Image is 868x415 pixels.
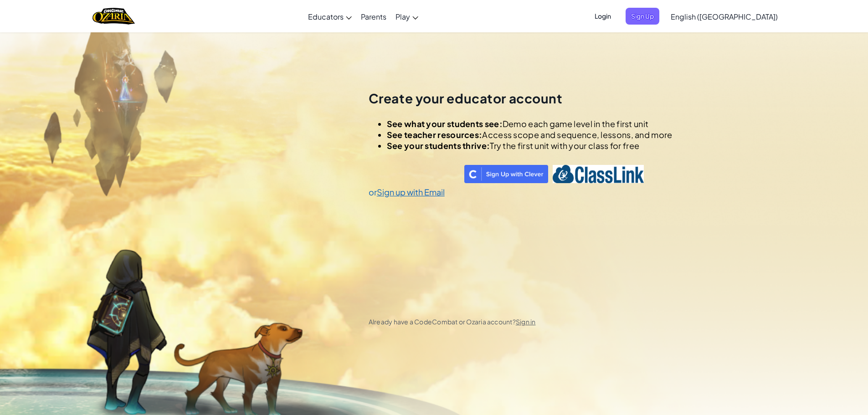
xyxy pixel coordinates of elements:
[92,7,135,26] a: Ozaria by CodeCombat logo
[377,187,445,197] a: Sign up with Email
[589,8,616,25] button: Login
[671,12,778,21] span: English ([GEOGRAPHIC_DATA])
[369,318,536,326] span: Already have a CodeCombat or Ozaria account?
[303,4,356,29] a: Educators
[503,118,648,129] span: Demo each game level in the first unit
[464,165,548,183] img: clever_sso_button@2x.png
[92,7,135,26] img: Home
[369,90,673,107] h2: Create your educator account
[356,4,391,29] a: Parents
[387,140,490,151] span: See your students thrive:
[395,12,410,21] span: Play
[391,4,423,29] a: Play
[553,165,644,183] img: classlink-logo-text.png
[387,118,503,129] span: See what your students see:
[490,140,639,151] span: Try the first unit with your class for free
[387,129,483,140] span: See teacher resources:
[626,8,659,25] button: Sign Up
[308,12,344,21] span: Educators
[369,187,377,197] span: or
[364,164,498,184] iframe: Sign in with Google Button
[666,4,782,29] a: English ([GEOGRAPHIC_DATA])
[516,318,536,326] a: Sign in
[482,129,672,140] span: Access scope and sequence, lessons, and more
